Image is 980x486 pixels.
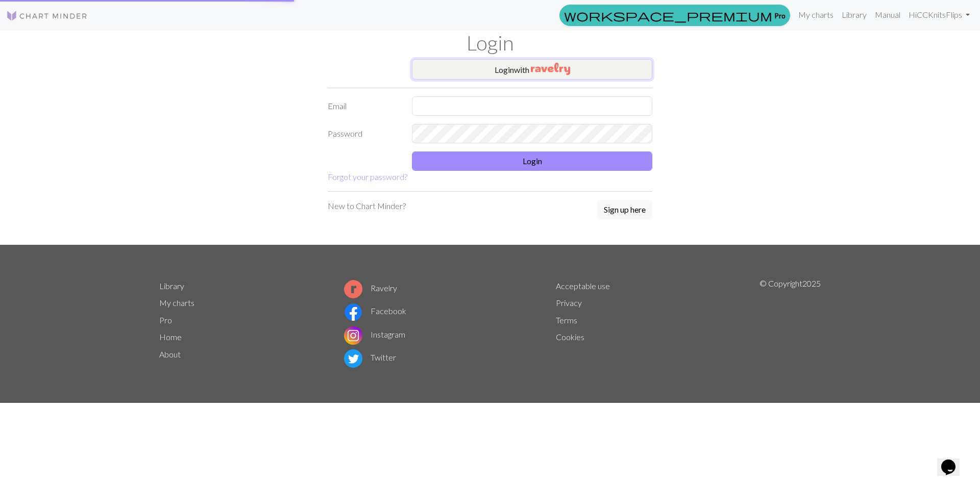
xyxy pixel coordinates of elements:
a: About [159,349,181,359]
a: Cookies [556,332,584,342]
label: Email [322,96,406,116]
a: Library [159,281,184,291]
a: Library [838,5,871,25]
img: Logo [6,10,88,22]
button: Login [412,151,652,171]
button: Loginwith [412,59,652,80]
img: Ravelry [531,63,570,75]
a: Twitter [344,352,396,362]
a: My charts [159,298,194,308]
a: Privacy [556,298,582,308]
a: Instagram [344,329,405,339]
a: Manual [871,5,904,25]
a: Home [159,332,182,342]
a: Pro [159,315,172,325]
a: Sign up here [597,200,652,220]
a: Acceptable use [556,281,610,291]
a: Forgot your password? [328,172,407,182]
h1: Login [153,31,827,55]
a: My charts [794,5,838,25]
img: Ravelry logo [344,280,362,298]
iframe: chat widget [937,445,970,476]
a: Terms [556,315,577,325]
span: workspace_premium [564,8,772,22]
img: Instagram logo [344,326,362,345]
img: Facebook logo [344,303,362,321]
label: Password [322,124,406,143]
a: HiCCKnitsFlips [904,5,974,25]
a: Facebook [344,306,406,316]
p: New to Chart Minder? [328,200,406,212]
p: © Copyright 2025 [759,277,821,370]
a: Pro [559,5,790,26]
img: Twitter logo [344,349,362,368]
button: Sign up here [597,200,652,219]
a: Ravelry [344,283,397,293]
